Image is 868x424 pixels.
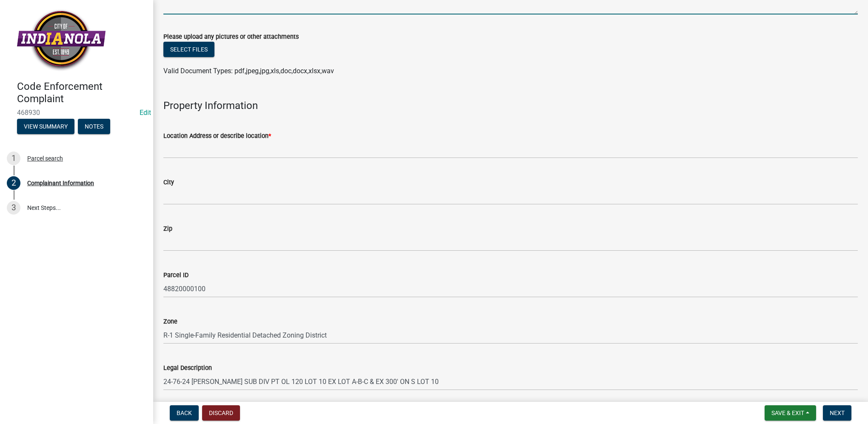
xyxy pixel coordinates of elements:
button: Next [823,405,851,421]
div: Complainant Information [27,180,94,186]
button: Select files [163,42,214,57]
label: City [163,180,174,186]
button: Save & Exit [765,405,816,421]
a: Edit [140,109,151,117]
button: View Summary [17,119,74,134]
span: Back [177,410,192,416]
div: Parcel search [27,155,63,161]
span: 468930 [17,109,136,117]
span: Save & Exit [771,410,804,416]
div: 1 [7,152,20,165]
h4: Property Information [163,100,858,112]
button: Notes [78,119,110,134]
span: Next [830,410,845,416]
span: Valid Document Types: pdf,jpeg,jpg,xls,doc,docx,xlsx,wav [163,67,334,75]
wm-modal-confirm: Edit Application Number [140,109,151,117]
label: Please upload any pictures or other attachments [163,34,299,40]
wm-modal-confirm: Summary [17,123,74,130]
wm-modal-confirm: Notes [78,123,110,130]
img: City of Indianola, Iowa [17,9,106,72]
div: 2 [7,176,20,190]
label: Legal Description [163,365,212,371]
h4: Code Enforcement Complaint [17,80,146,105]
div: 3 [7,201,20,215]
label: Parcel ID [163,272,188,278]
label: Zone [163,319,177,325]
label: Location Address or describe location [163,133,271,139]
button: Discard [202,405,240,421]
button: Back [170,405,199,421]
label: Zip [163,226,172,232]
